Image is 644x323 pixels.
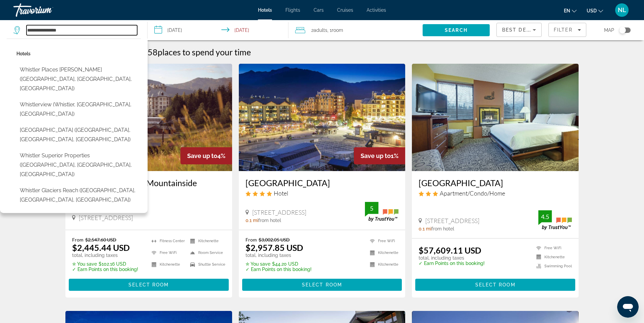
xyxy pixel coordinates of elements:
[533,263,572,269] li: Swimming Pool
[332,28,343,33] span: Room
[246,261,312,267] p: $44.20 USD
[314,28,327,33] span: Adults
[365,202,398,222] img: TrustYou guest rating badge
[502,26,536,34] mat-select: Sort by
[246,267,312,272] p: ✓ Earn Points on this booking!
[187,152,217,159] span: Save up to
[311,25,327,35] span: 2
[285,7,300,13] a: Flights
[246,253,312,258] p: total, including taxes
[148,249,187,257] li: Free WiFi
[242,280,402,288] a: Select Room
[148,260,187,269] li: Kitchenette
[564,8,570,13] span: en
[419,261,485,266] p: ✓ Earn Points on this booking!
[554,27,573,33] span: Filter
[246,190,399,197] div: 4 star Hotel
[258,218,281,223] span: from hotel
[314,7,324,13] a: Cars
[538,210,572,230] img: TrustYou guest rating badge
[367,249,398,257] li: Kitchenette
[16,98,141,120] button: Select hotel: Whistlerview (Whistler, BC, CA)
[258,7,272,13] a: Hotels
[419,190,572,197] div: 3 star Apartment
[548,23,586,37] button: Filters
[604,25,614,35] span: Map
[415,279,575,291] button: Select Room
[354,147,405,164] div: 1%
[365,204,378,212] div: 5
[419,255,485,261] p: total, including taxes
[613,3,631,17] button: User Menu
[538,213,552,221] div: 4.5
[158,47,251,57] span: places to spend your time
[26,25,137,35] input: Search hotel destination
[187,249,225,257] li: Room Service
[72,237,84,243] span: From
[618,7,626,13] span: NL
[239,64,406,171] img: Sundial Hotel
[425,217,479,224] span: [STREET_ADDRESS]
[246,261,270,267] span: ✮ You save
[587,8,597,13] span: USD
[533,254,572,260] li: Kitchenette
[288,20,423,40] button: Travelers: 2 adults, 0 children
[16,124,141,146] button: Select hotel: Whistler Village Centre (Whistler, BC, CA)
[72,178,225,188] a: Pan Pacific Whistler Mountainside
[246,243,303,253] ins: $2,957.85 USD
[302,282,342,287] span: Select Room
[79,214,133,221] span: [STREET_ADDRESS]
[16,49,141,58] p: Hotel options
[367,237,398,245] li: Free WiFi
[65,64,232,171] img: Pan Pacific Whistler Mountainside
[72,243,130,253] ins: $2,445.44 USD
[16,63,141,95] button: Select hotel: Whistler Places Fitzsimmons (Whistler, BC, CA)
[246,218,258,223] span: 0.1 mi
[246,237,257,243] span: From
[419,178,572,188] a: [GEOGRAPHIC_DATA]
[440,190,505,197] span: Apartment/Condo/Home
[412,64,579,171] img: Mountainside Lodge
[187,237,225,245] li: Kitchenette
[13,1,80,19] a: Travorium
[533,245,572,251] li: Free WiFi
[85,237,116,243] del: $2,547.60 USD
[419,226,431,231] span: 0.1 mi
[415,280,575,288] a: Select Room
[16,184,141,206] button: Select hotel: Whistler Glaciers Reach (Whistler, BC, CA)
[72,261,97,267] span: ✮ You save
[128,282,169,287] span: Select Room
[69,280,229,288] a: Select Room
[259,237,290,243] del: $3,002.05 USD
[187,260,225,269] li: Shuttle Service
[502,27,537,33] span: Best Deals
[180,147,232,164] div: 4%
[337,7,353,13] a: Cruises
[274,190,288,197] span: Hotel
[148,237,187,245] li: Fitness Center
[419,245,481,255] ins: $57,609.11 USD
[252,209,306,216] span: [STREET_ADDRESS]
[72,267,138,272] p: ✓ Earn Points on this booking!
[587,6,603,15] button: Change currency
[367,260,398,269] li: Kitchenette
[246,178,399,188] a: [GEOGRAPHIC_DATA]
[614,27,631,33] button: Toggle map
[423,24,490,36] button: Search
[564,6,577,15] button: Change language
[367,7,386,13] a: Activities
[431,226,454,231] span: from hotel
[327,25,343,35] span: , 1
[69,279,229,291] button: Select Room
